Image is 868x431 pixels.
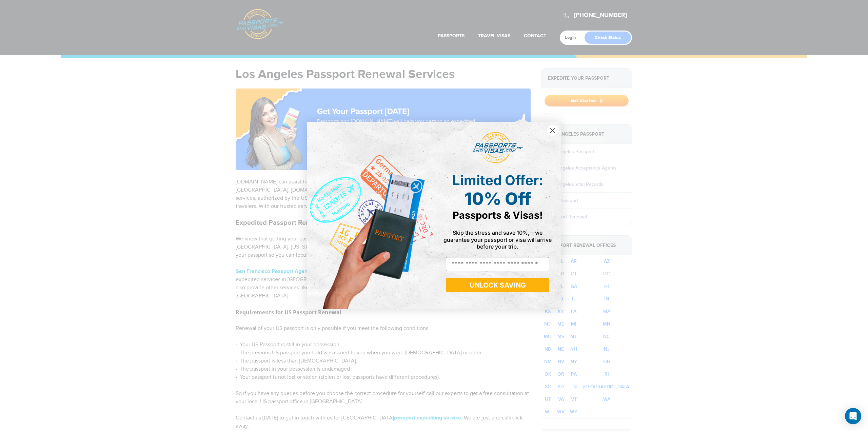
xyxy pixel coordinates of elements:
[307,122,434,309] img: de9cda0d-0715-46ca-9a25-073762a91ba7.png
[472,132,523,164] img: passports and visas
[452,172,543,189] span: Limited Offer:
[443,229,552,250] span: Skip the stress and save 10%,—we guarantee your passport or visa will arrive before your trip.
[845,408,861,424] div: Open Intercom Messenger
[453,209,543,221] span: Passports & Visas!
[547,124,558,136] button: Close dialog
[465,189,531,209] span: 10% Off
[446,278,549,292] button: UNLOCK SAVING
